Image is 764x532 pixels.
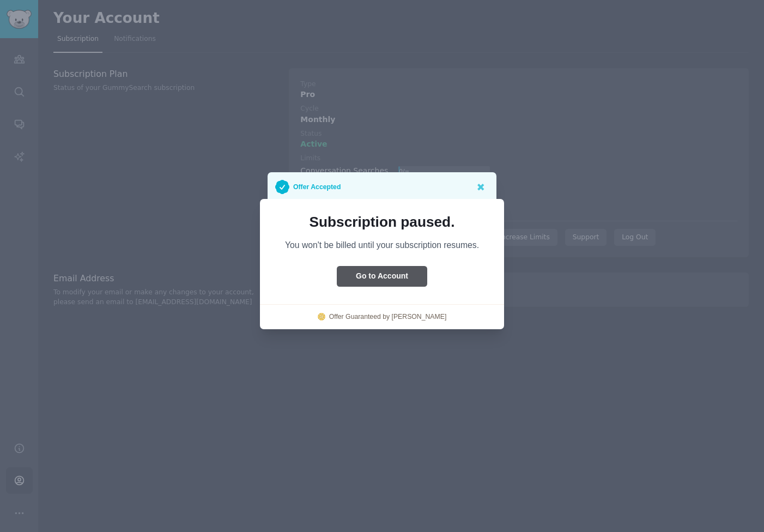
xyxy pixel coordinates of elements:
img: logo [318,313,325,321]
p: You won't be billed until your subscription resumes. [275,239,489,251]
a: Offer Guaranteed by [PERSON_NAME] [329,312,447,322]
p: Subscription paused. [275,214,489,229]
p: Offer Accepted [293,180,341,194]
button: Go to Account [337,266,427,287]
